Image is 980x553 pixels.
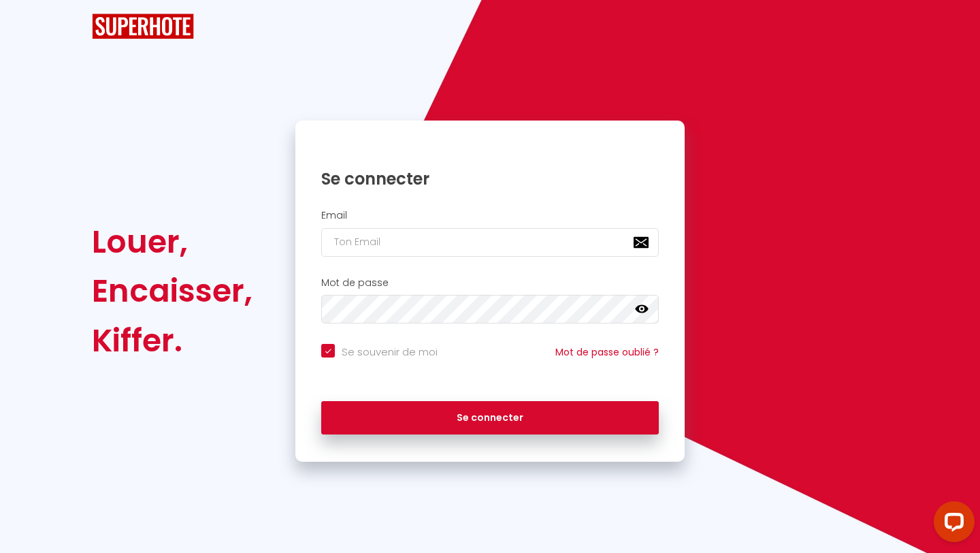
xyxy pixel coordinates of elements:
[923,496,980,553] iframe: LiveChat chat widget
[321,210,659,221] h2: Email
[92,14,194,39] img: SuperHote logo
[92,217,252,266] div: Louer,
[321,228,659,257] input: Ton Email
[92,266,252,315] div: Encaisser,
[321,168,659,189] h1: Se connecter
[321,401,659,435] button: Se connecter
[92,316,252,365] div: Kiffer.
[555,345,659,359] a: Mot de passe oublié ?
[321,277,659,289] h2: Mot de passe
